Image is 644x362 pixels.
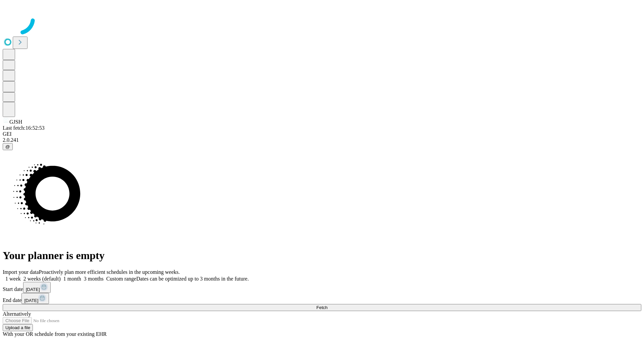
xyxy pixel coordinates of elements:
[3,125,45,131] span: Last fetch: 16:52:53
[39,269,180,275] span: Proactively plan more efficient schedules in the upcoming weeks.
[23,282,51,293] button: [DATE]
[3,304,641,311] button: Fetch
[21,293,49,304] button: [DATE]
[63,276,81,282] span: 1 month
[23,276,61,282] span: 2 weeks (default)
[3,293,641,304] div: End date
[3,311,31,317] span: Alternatively
[3,137,641,143] div: 2.0.241
[3,249,641,262] h1: Your planner is empty
[3,131,641,137] div: GEI
[3,269,39,275] span: Import your data
[9,119,22,125] span: GJSH
[5,144,10,149] span: @
[136,276,249,282] span: Dates can be optimized up to 3 months in the future.
[24,298,38,303] span: [DATE]
[3,331,107,337] span: With your OR schedule from your existing EHR
[3,324,33,331] button: Upload a file
[316,305,327,310] span: Fetch
[106,276,136,282] span: Custom range
[3,282,641,293] div: Start date
[5,276,21,282] span: 1 week
[3,143,13,150] button: @
[26,287,40,292] span: [DATE]
[84,276,104,282] span: 3 months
